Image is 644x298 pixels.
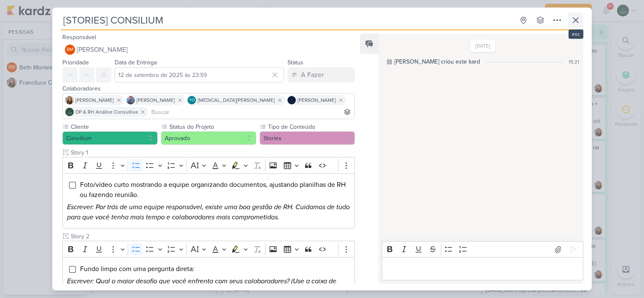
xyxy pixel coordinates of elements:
div: 15:21 [569,58,579,66]
button: Consilium [62,131,158,145]
img: Jani Policarpo [287,96,296,104]
button: Stories [260,131,355,145]
button: BM [PERSON_NAME] [62,42,355,57]
input: Buscar [150,107,353,117]
span: [PERSON_NAME] [77,45,128,55]
label: Prioridade [62,59,89,66]
label: Data de Entrega [115,59,157,66]
label: Responsável [62,34,96,41]
i: Escrever: Por trás de uma equipe responsável, existe uma boa gestão de RH. Cuidamos de tudo para ... [67,203,350,221]
button: A Fazer [287,67,355,82]
img: Guilherme Savio [126,96,135,104]
div: Editor editing area: main [62,173,355,229]
span: [MEDICAL_DATA][PERSON_NAME] [198,96,275,104]
img: DP & RH Análise Consultiva [65,108,74,116]
button: Aprovado [161,131,256,145]
label: Cliente [70,122,158,131]
span: [PERSON_NAME] [137,96,175,104]
span: Fundo limpo com uma pergunta direta: [80,265,194,273]
p: YO [189,98,195,103]
input: Texto sem título [69,148,355,157]
div: Editor toolbar [62,241,355,257]
p: BM [67,48,73,52]
input: Texto sem título [69,232,355,241]
div: Editor editing area: main [382,257,583,280]
span: [PERSON_NAME] [75,96,114,104]
div: [PERSON_NAME] criou este kard [394,57,480,66]
span: DP & RH Análise Consultiva [75,108,138,116]
div: Beth Monteiro [65,45,75,55]
div: esc [569,29,583,39]
input: Select a date [115,67,284,82]
span: [PERSON_NAME] [298,96,336,104]
label: Status do Projeto [169,122,256,131]
div: Editor toolbar [62,157,355,173]
input: Kard Sem Título [61,13,514,28]
div: A Fazer [301,70,324,80]
img: Franciluce Carvalho [65,96,74,104]
div: Editor toolbar [382,241,583,258]
label: Status [287,59,303,66]
i: Escrever: Qual o maior desafio que você enfrenta com seus colaboradores? (Use a caixa de perguntas) [67,277,336,295]
div: Colaboradores [62,84,355,93]
label: Tipo de Conteúdo [267,122,355,131]
span: Foto/vídeo curto mostrando a equipe organizando documentos, ajustando planilhas de RH ou fazendo ... [80,181,346,199]
div: Yasmin Oliveira [188,96,196,104]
